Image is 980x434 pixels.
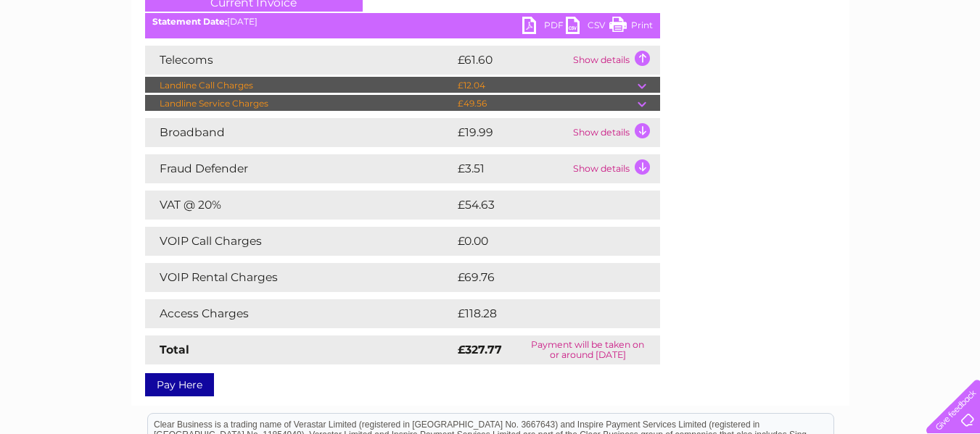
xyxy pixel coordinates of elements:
td: VOIP Call Charges [145,227,454,256]
td: Landline Service Charges [145,95,454,112]
a: Log out [932,62,966,72]
td: Payment will be taken on or around [DATE] [516,335,660,364]
strong: Total [160,343,189,356]
a: Blog [854,62,875,72]
td: £19.99 [454,118,569,147]
td: VAT @ 20% [145,191,454,220]
td: £61.60 [454,46,569,75]
a: 0333 014 3131 [707,7,807,25]
td: £49.56 [454,95,638,112]
td: Broadband [145,118,454,147]
div: Clear Business is a trading name of Verastar Limited (registered in [GEOGRAPHIC_DATA] No. 3667643... [148,8,833,70]
td: Show details [569,118,660,147]
strong: £327.77 [458,343,502,356]
a: Print [609,17,653,38]
td: £12.04 [454,77,638,94]
a: Pay Here [145,373,214,396]
a: Water [725,62,752,72]
b: Statement Date: [152,16,227,27]
td: Show details [569,154,660,183]
td: Landline Call Charges [145,77,454,94]
td: £0.00 [454,227,627,256]
td: £69.76 [454,263,631,292]
a: Telecoms [802,62,845,72]
a: Contact [884,62,919,72]
a: Energy [761,62,793,72]
td: £118.28 [454,299,633,328]
td: Show details [569,46,660,75]
div: [DATE] [145,17,660,27]
td: VOIP Rental Charges [145,263,454,292]
td: Access Charges [145,299,454,328]
td: Telecoms [145,46,454,75]
td: £54.63 [454,191,631,220]
a: CSV [566,17,609,38]
td: Fraud Defender [145,154,454,183]
td: £3.51 [454,154,569,183]
a: PDF [522,17,566,38]
img: logo.png [34,38,108,82]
